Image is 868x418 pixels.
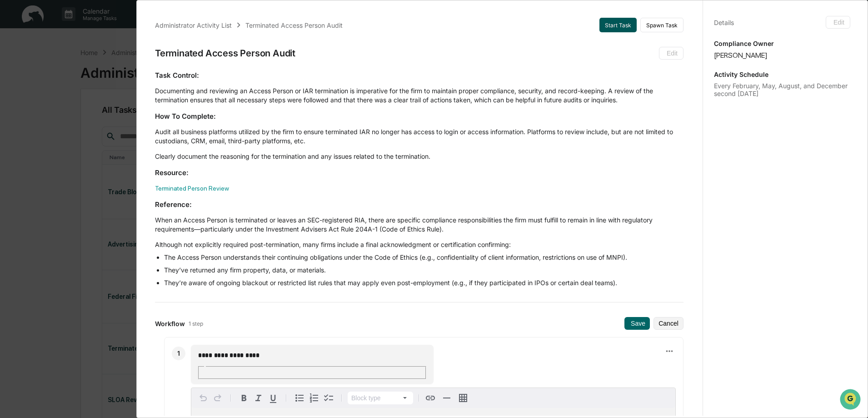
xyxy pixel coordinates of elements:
li: They’re aware of ongoing blackout or restricted list rules that may apply even post-employment (e... [164,278,683,287]
div: 🗄️ [66,116,73,123]
div: 🔎 [9,133,16,140]
strong: How To Complete: [155,112,216,121]
a: Powered byPylon [64,154,110,161]
div: 🖐️ [9,116,16,123]
div: Terminated Access Person Audit [245,21,343,29]
button: Start Task [599,18,637,32]
li: The Access Person understands their continuing obligations under the Code of Ethics (e.g., confid... [164,253,683,262]
strong: Resource: [155,168,189,177]
input: Clear [24,41,150,51]
button: Cancel [653,317,683,330]
p: Compliance Owner [714,40,850,47]
div: Terminated Access Person Audit [155,48,295,59]
p: How can we help? [9,19,165,34]
div: Administrator Activity List [155,21,232,29]
button: Edit [826,16,850,29]
div: 1 [172,347,185,360]
span: Attestations [75,115,113,124]
iframe: Open customer support [839,388,863,413]
p: Although not explicitly required post-termination, many firms include a final acknowledgment or c... [155,240,683,249]
button: Spawn Task [640,18,683,32]
button: Underline [266,391,280,405]
strong: Task Control: [155,71,199,80]
p: Activity Schedule [714,71,850,78]
img: 1746055101610-c473b297-6a78-478c-a979-82029cc54cd1 [9,70,25,86]
div: We're available if you need us! [31,79,115,86]
li: They’ve returned any firm property, data, or materials. [164,266,683,275]
a: 🗄️Attestations [62,111,116,127]
button: Save [624,317,650,330]
div: Every February, May, August, and December second [DATE] [714,82,850,97]
span: Workflow [155,320,185,327]
span: Preclearance [18,115,59,124]
p: Clearly document the reasoning for the termination and any issues related to the termination. [155,152,683,161]
a: 🖐️Preclearance [5,111,62,127]
button: Bold [237,391,251,405]
a: 🔎Data Lookup [5,128,61,145]
span: 1 step [189,320,203,327]
p: Documenting and reviewing an Access Person or IAR termination is imperative for the firm to maint... [155,86,683,105]
p: Audit all business platforms utilized by the firm to ensure terminated IAR no longer has access t... [155,127,683,146]
div: Start new chat [31,70,149,79]
strong: Reference: [155,200,192,209]
button: Start new chat [155,72,165,83]
span: Pylon [90,154,110,161]
button: Edit [659,47,683,60]
button: Block type [348,392,413,404]
a: Terminated Person Review [155,185,229,192]
div: [PERSON_NAME] [714,51,850,60]
div: Details [714,19,734,26]
p: When an Access Person is terminated or leaves an SEC-registered RIA, there are specific complianc... [155,216,683,234]
button: Italic [251,391,266,405]
span: Data Lookup [18,132,57,141]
